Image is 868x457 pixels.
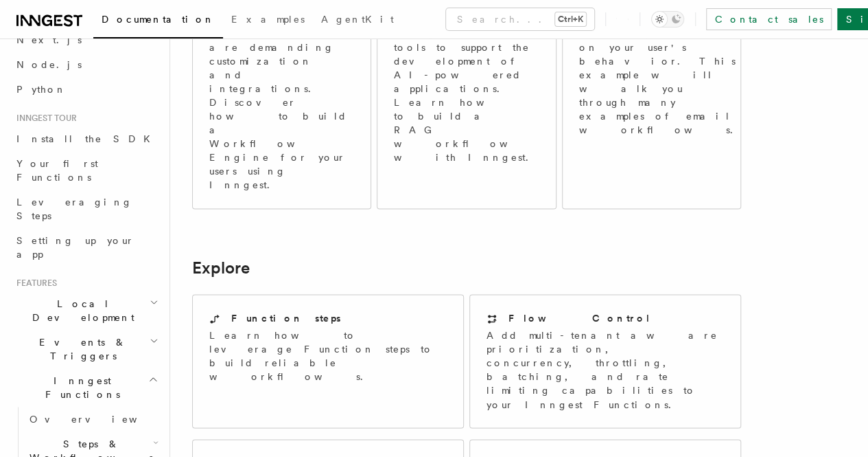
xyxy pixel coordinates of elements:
span: Node.js [16,59,82,70]
span: AgentKit [321,14,394,25]
button: Local Development [11,291,161,330]
a: Contact sales [706,8,832,30]
a: Python [11,77,161,102]
a: Function stepsLearn how to leverage Function steps to build reliable workflows. [192,294,464,428]
a: Flow ControlAdd multi-tenant aware prioritization, concurrency, throttling, batching, and rate li... [469,294,741,428]
a: Documentation [93,4,223,38]
a: Overview [24,407,161,432]
p: Add multi-tenant aware prioritization, concurrency, throttling, batching, and rate limiting capab... [486,328,724,411]
span: Install the SDK [16,133,159,144]
button: Events & Triggers [11,330,161,368]
h2: Function steps [231,311,341,325]
span: Local Development [11,297,150,324]
kbd: Ctrl+K [555,12,586,26]
span: Setting up your app [16,235,134,260]
span: Overview [30,414,171,425]
span: Your first Functions [16,158,98,183]
span: Next.js [16,34,82,45]
h2: Flow Control [508,311,651,325]
p: Inngest offers tools to support the development of AI-powered applications. Learn how to build a ... [394,27,541,164]
a: AgentKit [313,4,402,37]
p: A drip campaign is usually based on your user's behavior. This example will walk you through many... [579,13,741,137]
span: Inngest tour [11,113,77,124]
p: Learn how to leverage Function steps to build reliable workflows. [209,328,447,383]
a: Examples [223,4,313,37]
a: Explore [192,258,250,278]
button: Search...Ctrl+K [446,8,594,30]
button: Toggle dark mode [651,11,684,27]
span: Documentation [102,14,215,25]
p: Users [DATE] are demanding customization and integrations. Discover how to build a Workflow Engin... [209,27,354,192]
span: Events & Triggers [11,335,150,363]
button: Inngest Functions [11,368,161,407]
span: Python [16,84,67,95]
span: Inngest Functions [11,374,148,401]
span: Leveraging Steps [16,197,132,221]
a: Install the SDK [11,126,161,151]
a: Next.js [11,27,161,52]
a: Setting up your app [11,228,161,267]
span: Features [11,278,57,289]
a: Node.js [11,52,161,77]
a: Leveraging Steps [11,190,161,228]
a: Your first Functions [11,151,161,190]
span: Examples [231,14,305,25]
